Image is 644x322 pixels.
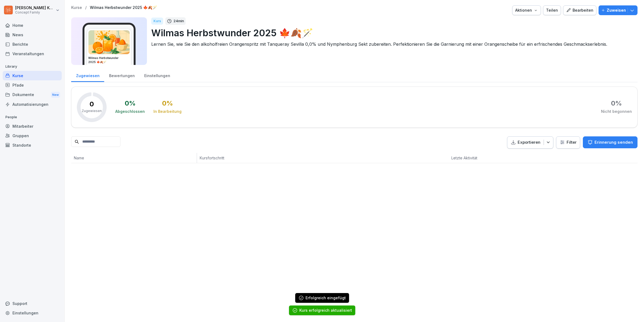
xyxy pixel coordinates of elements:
p: Letzte Aktivität [451,155,525,161]
p: Zuweisen [607,7,626,13]
div: Dokumente [3,90,62,100]
a: Pfade [3,80,62,90]
p: Name [74,155,194,161]
p: / [85,5,87,10]
a: Kurse [71,5,82,10]
a: Veranstaltungen [3,49,62,58]
p: Library [3,62,62,71]
a: Automatisierungen [3,100,62,109]
a: Einstellungen [3,308,62,318]
a: Home [3,21,62,30]
div: Kurs [151,18,163,25]
p: Erinnerung senden [594,139,633,145]
a: Zugewiesen [71,68,104,82]
div: 0 % [162,100,173,107]
div: 0 % [611,100,622,107]
button: Erinnerung senden [583,136,638,148]
a: Berichte [3,40,62,49]
p: Kursfortschritt [200,155,351,161]
button: Bearbeiten [563,5,596,15]
button: Filter [556,137,580,148]
div: Bearbeiten [566,7,593,13]
div: Aktionen [515,7,538,13]
div: 0 % [125,100,136,107]
div: Abgeschlossen [115,109,145,114]
a: Standorte [3,140,62,150]
img: qcdyq0ib68e598u50h6qae5x.png [88,30,130,54]
p: Exportieren [518,139,540,146]
a: Einstellungen [139,68,175,82]
a: News [3,30,62,40]
p: 0 [90,101,94,107]
div: Kurs erfolgreich aktualisiert [299,308,352,313]
div: Filter [560,140,577,145]
div: Support [3,299,62,308]
p: 24 min [173,18,184,24]
p: Lernen Sie, wie Sie den alkoholfreien Orangenspritz mit Tanqueray Sevilla 0,0% und Nymphenburg Se... [151,41,633,47]
div: Erfolgreich eingefügt [305,295,346,301]
div: In Bearbeitung [153,109,182,114]
a: Wilmas Herbstwunder 2025 🍁🍂🪄 [90,5,157,10]
button: Aktionen [512,5,541,15]
div: New [51,92,60,98]
button: Zuweisen [599,5,638,15]
a: Gruppen [3,131,62,140]
p: People [3,113,62,121]
p: Concept Family [15,11,55,14]
div: Teilen [546,7,558,13]
a: Bewertungen [104,68,139,82]
button: Exportieren [507,136,553,149]
a: DokumenteNew [3,90,62,100]
p: Zugewiesen [82,109,102,113]
a: Mitarbeiter [3,121,62,131]
p: [PERSON_NAME] Komarov [15,6,55,10]
div: Nicht begonnen [601,109,632,114]
p: Wilmas Herbstwunder 2025 🍁🍂🪄 [151,26,633,40]
h3: Wilmas Herbstwunder 2025 🍁🍂🪄 [88,56,130,64]
button: Teilen [543,5,561,15]
a: Kurse [3,71,62,80]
